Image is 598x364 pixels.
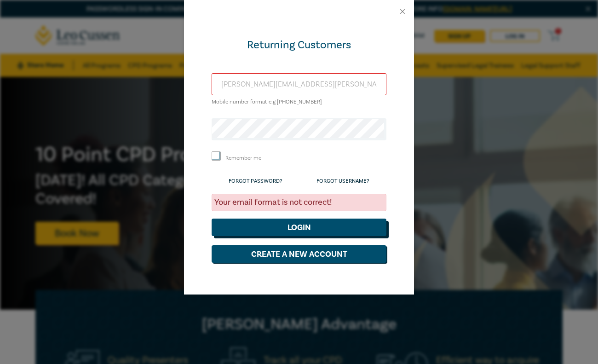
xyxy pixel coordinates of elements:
input: Enter email or Mobile number [212,73,386,95]
button: Create a New Account [212,245,386,263]
a: Forgot Username? [316,178,369,185]
label: Remember me [225,154,261,162]
div: Your email format is not correct! [212,194,386,211]
button: Close [398,7,407,16]
a: Forgot Password? [229,178,282,185]
small: Mobile number format e.g [PHONE_NUMBER] [212,98,322,105]
div: Returning Customers [212,38,386,52]
button: Login [212,219,386,236]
